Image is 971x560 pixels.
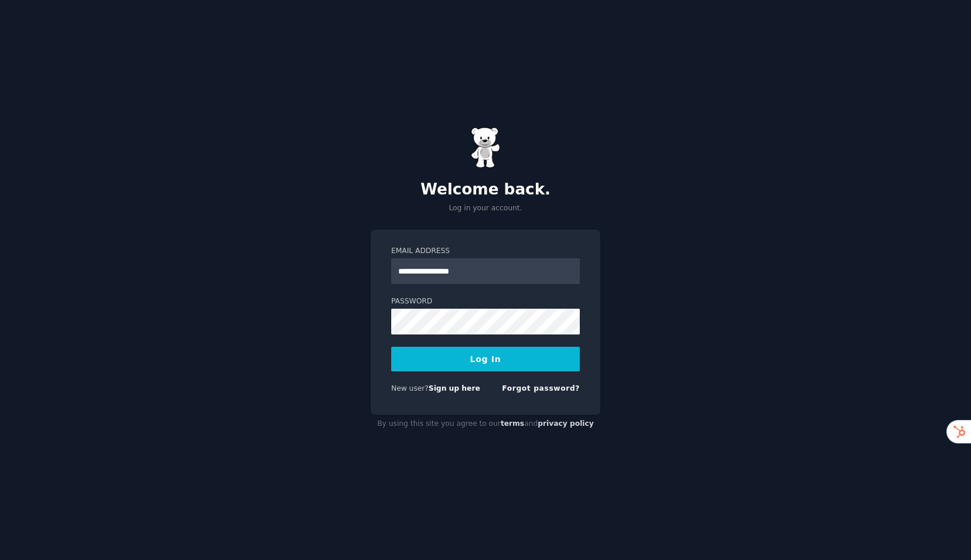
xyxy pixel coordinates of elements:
[429,384,480,392] a: Sign up here
[371,203,600,214] p: Log in your account.
[391,296,580,307] label: Password
[538,419,594,428] a: privacy policy
[471,127,500,168] img: Gummy Bear
[501,419,524,428] a: terms
[371,180,600,199] h2: Welcome back.
[502,384,580,392] a: Forgot password?
[391,246,580,257] label: Email Address
[371,415,600,433] div: By using this site you agree to our and
[391,347,580,371] button: Log In
[391,384,429,392] span: New user?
